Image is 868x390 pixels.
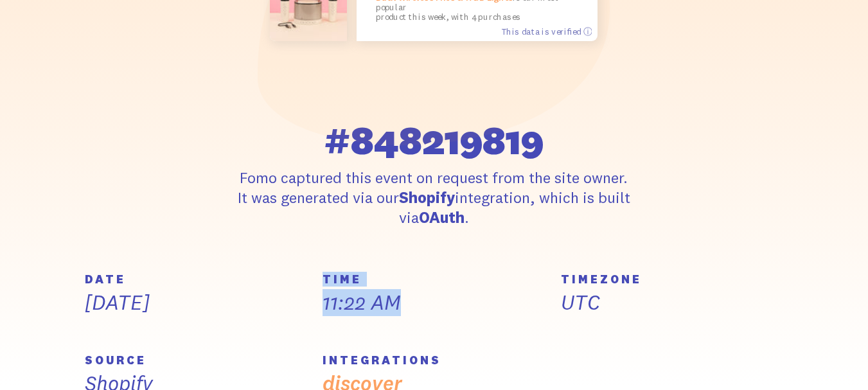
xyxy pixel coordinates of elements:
[324,120,544,160] span: #848219819
[419,208,465,227] strong: OAuth
[85,355,307,366] h5: SOURCE
[323,274,545,285] h5: TIME
[399,188,455,207] strong: Shopify
[561,289,783,316] p: UTC
[85,274,307,285] h5: DATE
[204,168,664,228] p: Fomo captured this event on request from the site owner. It was generated via our integration, wh...
[561,274,783,285] h5: TIMEZONE
[323,355,545,366] h5: INTEGRATIONS
[501,26,592,37] span: This data is verified ⓘ
[85,289,307,316] p: [DATE]
[323,289,545,316] p: 11:22 AM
